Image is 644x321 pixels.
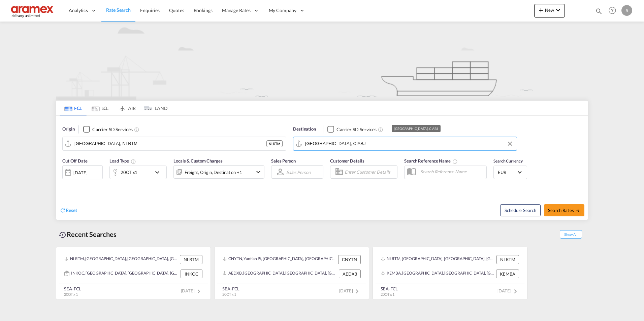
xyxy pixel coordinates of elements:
md-checkbox: Checkbox No Ink [83,126,132,133]
div: NLRTM, Rotterdam, Netherlands, Western Europe, Europe [381,255,495,264]
div: CNYTN [338,255,361,264]
input: Enter Customer Details [345,167,395,177]
md-select: Select Currency: € EUREuro [497,167,523,177]
span: Search Currency [493,158,523,164]
div: S [621,5,632,16]
md-icon: Unchecked: Search for CY (Container Yard) services for all selected carriers.Checked : Search for... [134,127,139,132]
md-icon: icon-chevron-right [195,287,203,295]
span: Destination [293,126,316,133]
div: 20OT x1icon-chevron-down [109,166,167,179]
span: Reset [66,207,77,213]
md-checkbox: Checkbox No Ink [327,126,377,133]
input: Search by Port [74,139,266,149]
button: Search Ratesicon-arrow-right [544,204,584,216]
span: Cut Off Date [62,158,88,164]
div: [DATE] [73,170,87,176]
div: NLRTM [180,255,202,264]
div: AEDXB, Dubai, United Arab Emirates, Middle East, Middle East [223,270,337,278]
div: CNYTN, Yantian Pt, China, Greater China & Far East Asia, Asia Pacific [223,255,336,264]
div: icon-magnify [595,7,603,17]
span: Analytics [69,7,88,14]
span: Sales Person [271,158,296,164]
md-icon: icon-chevron-down [554,6,562,14]
span: Search Rates [548,208,580,213]
md-tab-item: LCL [87,101,114,115]
md-tab-item: FCL [60,101,87,115]
md-datepicker: Select [62,179,67,188]
span: Search Reference Name [404,158,458,164]
div: [DATE] [62,165,103,179]
div: [GEOGRAPHIC_DATA], CIABJ [394,125,438,132]
recent-search-card: NLRTM, [GEOGRAPHIC_DATA], [GEOGRAPHIC_DATA], [GEOGRAPHIC_DATA], [GEOGRAPHIC_DATA] NLRTMINKOC, [GE... [56,247,211,300]
md-icon: Your search will be saved by the below given name [452,159,458,164]
span: 20OT x 1 [64,292,78,296]
div: SEA-FCL [381,286,398,292]
span: Origin [62,126,74,133]
span: New [537,7,562,13]
md-tab-item: AIR [114,101,140,115]
img: new-FCL.png [56,22,588,100]
md-icon: icon-backup-restore [59,231,67,239]
input: Search Reference Name [417,167,486,177]
div: SEA-FCL [64,286,81,292]
button: Note: By default Schedule search will only considerorigin ports, destination ports and cut off da... [500,204,541,216]
input: Search by Port [305,139,513,149]
div: NLRTM [266,140,283,147]
div: Origin Checkbox No InkUnchecked: Search for CY (Container Yard) services for all selected carrier... [56,116,588,220]
span: Customer Details [330,158,364,164]
span: EUR [498,169,517,175]
div: Carrier SD Services [336,126,377,133]
div: INKOC, Kochi, KL, India, Indian Subcontinent, Asia Pacific [64,270,179,278]
md-icon: icon-chevron-down [153,168,165,176]
md-icon: icon-chevron-down [254,168,262,176]
md-icon: Unchecked: Search for CY (Container Yard) services for all selected carriers.Checked : Search for... [378,127,383,132]
div: Help [607,5,621,17]
md-icon: icon-airplane [118,104,126,109]
md-tab-item: LAND [140,101,167,115]
md-icon: icon-arrow-right [576,208,580,213]
div: INKOC [181,270,202,278]
md-icon: icon-chevron-right [353,287,361,295]
span: 20OT x 1 [222,292,236,296]
md-icon: icon-plus 400-fg [537,6,545,14]
button: icon-plus 400-fgNewicon-chevron-down [534,4,565,17]
span: Enquiries [140,7,160,13]
md-icon: icon-chevron-right [511,287,519,295]
span: Rate Search [106,7,131,13]
md-input-container: Abidjan, CIABJ [293,137,517,150]
span: Locals & Custom Charges [173,158,223,164]
span: [DATE] [181,288,203,293]
img: dca169e0c7e311edbe1137055cab269e.png [10,3,56,18]
md-input-container: Rotterdam, NLRTM [63,137,286,150]
span: [DATE] [339,288,361,293]
div: NLRTM [496,255,519,264]
div: AEDXB [339,270,361,278]
button: Clear Input [505,139,515,149]
span: 20OT x 1 [381,292,394,296]
recent-search-card: CNYTN, Yantian Pt, [GEOGRAPHIC_DATA], [GEOGRAPHIC_DATA] & [GEOGRAPHIC_DATA], [GEOGRAPHIC_DATA] CN... [214,247,369,300]
span: Show All [560,230,582,239]
div: KEMBA, Mombasa, Kenya, Eastern Africa, Africa [381,270,494,278]
div: Recent Searches [56,227,119,242]
span: Bookings [194,7,213,13]
md-select: Sales Person [286,167,311,177]
div: Carrier SD Services [92,126,132,133]
span: Help [607,5,618,16]
md-icon: icon-refresh [60,207,66,213]
md-pagination-wrapper: Use the left and right arrow keys to navigate between tabs [60,101,167,115]
recent-search-card: NLRTM, [GEOGRAPHIC_DATA], [GEOGRAPHIC_DATA], [GEOGRAPHIC_DATA], [GEOGRAPHIC_DATA] NLRTMKEMBA, [GE... [373,247,527,300]
div: NLRTM, Rotterdam, Netherlands, Western Europe, Europe [64,255,178,264]
div: Freight Origin Destination Factory Stuffing [185,168,242,177]
span: Quotes [169,7,184,13]
div: Freight Origin Destination Factory Stuffingicon-chevron-down [173,165,264,179]
div: SEA-FCL [222,286,239,292]
span: [DATE] [497,288,519,293]
span: Manage Rates [222,7,251,14]
div: icon-refreshReset [60,207,77,214]
md-icon: icon-magnify [595,7,603,15]
md-icon: Select multiple loads to view rates [131,159,136,164]
span: My Company [269,7,296,14]
div: 20OT x1 [121,168,137,177]
span: Load Type [109,158,136,164]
